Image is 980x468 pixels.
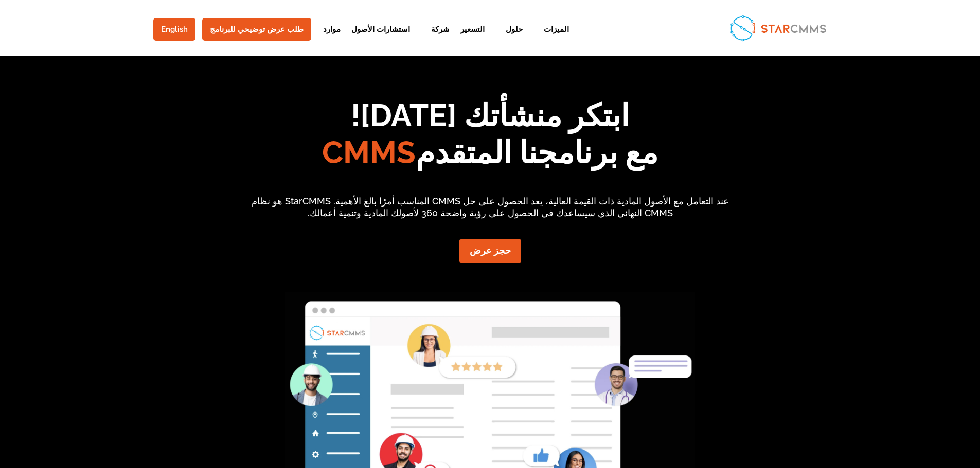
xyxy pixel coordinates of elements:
[460,26,485,51] a: التسعير
[533,26,569,51] a: الميزات
[153,18,195,41] a: English
[726,11,830,45] img: StarCMMS
[351,26,410,51] a: استشارات الأصول
[313,26,341,51] a: موارد
[322,135,416,171] span: CMMS
[495,26,523,51] a: حلول
[251,195,729,220] p: عند التعامل مع الأصول المادية ذات القيمة العالية، يعد الحصول على حل CMMS المناسب أمرًا بالغ الأهم...
[202,18,311,41] a: طلب عرض توضيحي للبرنامج
[421,26,450,51] a: شركة
[459,239,521,263] a: حجز عرض
[149,97,832,176] h1: ابتكر منشأتك [DATE]! مع برنامجنا المتقدم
